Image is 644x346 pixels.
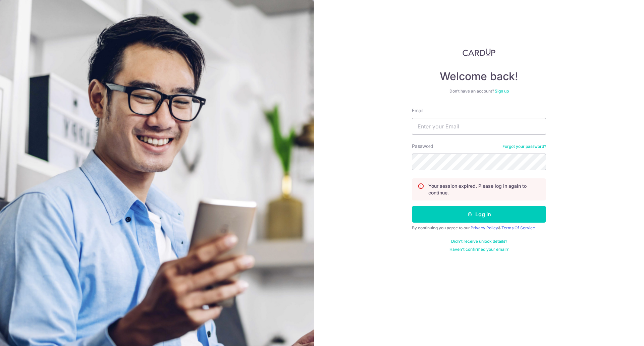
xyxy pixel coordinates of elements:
[412,225,546,231] div: By continuing you agree to our &
[412,89,546,94] div: Don’t have an account?
[412,118,546,135] input: Enter your Email
[449,247,508,252] a: Haven't confirmed your email?
[495,89,509,94] a: Sign up
[412,107,423,114] label: Email
[463,48,495,56] img: CardUp Logo
[502,144,546,149] a: Forgot your password?
[428,183,540,196] p: Your session expired. Please log in again to continue.
[412,143,433,150] label: Password
[412,206,546,223] button: Log in
[451,239,507,244] a: Didn't receive unlock details?
[471,225,498,230] a: Privacy Policy
[501,225,535,230] a: Terms Of Service
[412,70,546,83] h4: Welcome back!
